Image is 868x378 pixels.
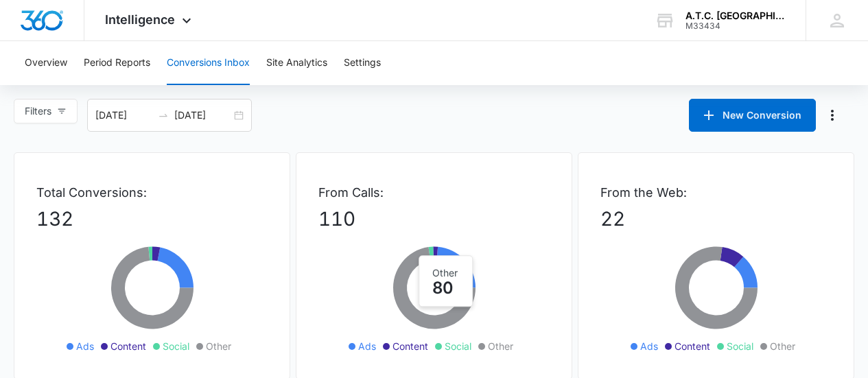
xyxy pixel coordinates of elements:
input: End date [174,108,231,123]
span: Filters [25,104,51,119]
span: to [158,110,169,121]
input: Start date [95,108,152,123]
div: account id [685,21,786,31]
span: Ads [640,339,658,353]
span: Social [445,339,471,353]
button: Manage Numbers [821,104,843,126]
button: New Conversion [689,99,816,132]
p: 22 [600,204,832,233]
span: Ads [358,339,376,353]
span: Other [770,339,795,353]
span: Other [206,339,231,353]
button: Filters [14,99,78,123]
span: Content [110,339,146,353]
button: Site Analytics [266,41,327,85]
button: Overview [25,41,67,85]
span: Content [675,339,710,353]
div: account name [685,10,786,21]
span: Social [727,339,753,353]
span: swap-right [158,110,169,121]
p: 110 [318,204,550,233]
span: Other [488,339,513,353]
button: Period Reports [84,41,150,85]
button: Conversions Inbox [167,41,250,85]
p: Total Conversions: [36,183,268,202]
span: Content [392,339,428,353]
button: Settings [344,41,381,85]
p: 132 [36,204,268,233]
span: Intelligence [105,12,175,27]
span: Ads [76,339,94,353]
p: From Calls: [318,183,550,202]
p: From the Web: [600,183,832,202]
span: Social [163,339,189,353]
